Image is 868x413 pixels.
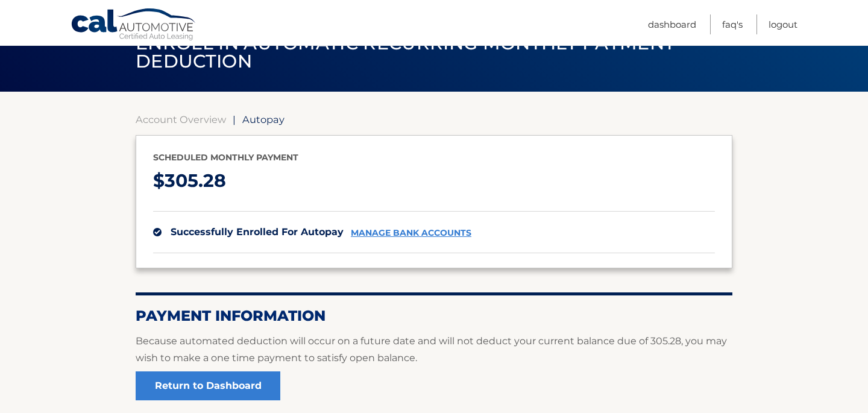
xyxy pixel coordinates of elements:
[351,228,471,238] a: manage bank accounts
[171,226,344,238] span: successfully enrolled for autopay
[242,113,285,125] span: Autopay
[136,113,226,125] a: Account Overview
[71,8,197,43] a: Cal Automotive
[136,333,732,367] p: Because automated deduction will occur on a future date and will not deduct your current balance ...
[153,150,715,165] p: Scheduled monthly payment
[136,32,675,72] span: Enroll in automatic recurring monthly payment deduction
[165,169,226,192] span: 305.28
[233,113,236,125] span: |
[769,14,797,34] a: Logout
[136,371,280,400] a: Return to Dashboard
[153,228,162,236] img: check.svg
[136,307,732,325] h2: Payment Information
[648,14,696,34] a: Dashboard
[722,14,743,34] a: FAQ's
[153,165,715,197] p: $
